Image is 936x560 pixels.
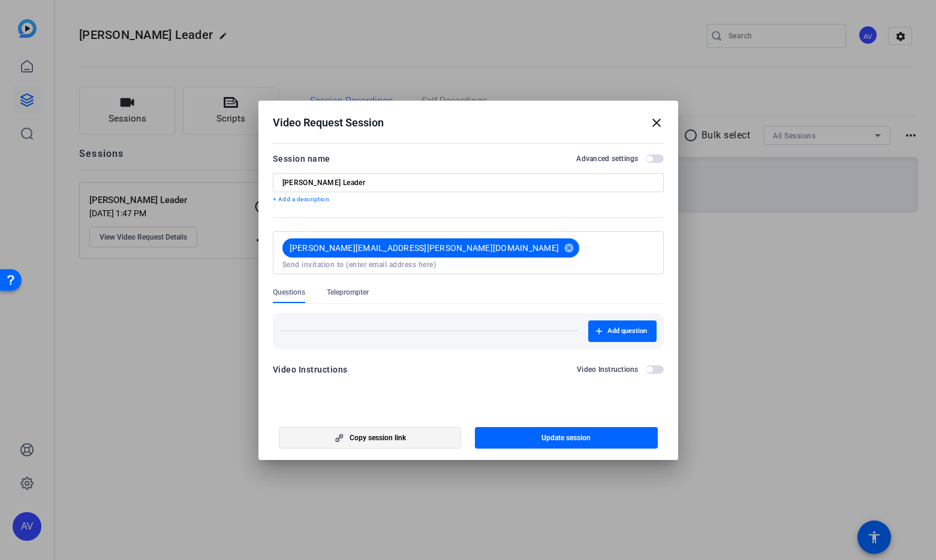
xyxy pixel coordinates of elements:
div: Session name [273,152,330,166]
mat-icon: cancel [559,243,579,253]
h2: Video Instructions [577,365,639,374]
span: Update session [541,433,591,443]
input: Enter Session Name [282,178,654,187]
h2: Advanced settings [576,154,638,164]
button: Copy session link [279,427,462,449]
input: Send invitation to (enter email address here) [282,260,654,270]
div: Video Instructions [273,362,348,377]
p: + Add a description [273,195,664,204]
span: [PERSON_NAME][EMAIL_ADDRESS][PERSON_NAME][DOMAIN_NAME] [290,242,559,254]
span: Teleprompter [327,287,369,297]
mat-icon: close [649,116,664,130]
span: Copy session link [350,433,406,443]
button: Add question [588,320,657,342]
div: Video Request Session [273,116,664,130]
button: Update session [475,427,658,449]
span: Add question [607,326,647,336]
span: Questions [273,287,305,297]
